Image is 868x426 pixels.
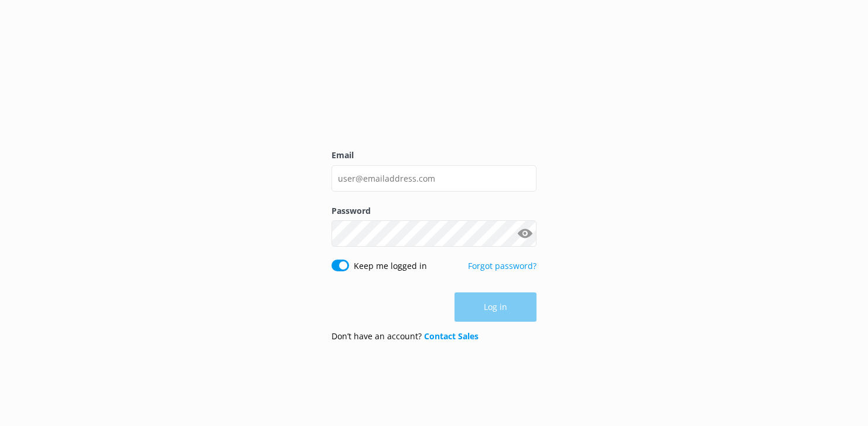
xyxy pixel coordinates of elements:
[332,330,479,343] p: Don’t have an account?
[354,260,427,272] label: Keep me logged in
[468,260,536,271] a: Forgot password?
[424,330,479,342] a: Contact Sales
[332,165,536,192] input: user@emailaddress.com
[332,149,536,162] label: Email
[332,205,536,217] label: Password
[513,222,536,246] button: Show password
